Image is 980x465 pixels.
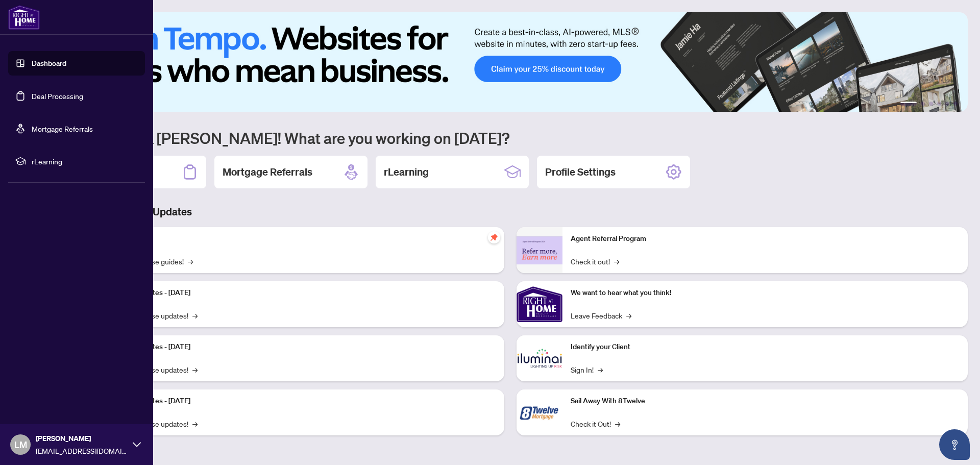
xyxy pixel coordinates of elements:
span: [EMAIL_ADDRESS][DOMAIN_NAME] [36,445,128,456]
img: logo [8,5,40,30]
img: Agent Referral Program [517,236,562,264]
button: Open asap [939,429,970,460]
button: 5 [945,102,949,106]
p: Platform Updates - [DATE] [107,341,496,353]
span: → [614,256,619,267]
a: Mortgage Referrals [32,124,93,133]
a: Sign In!→ [571,364,603,375]
h1: Welcome back [PERSON_NAME]! What are you working on [DATE]? [53,128,968,148]
button: 2 [921,102,925,106]
p: Agent Referral Program [571,233,960,244]
h2: Profile Settings [545,165,616,179]
button: 6 [953,102,958,106]
img: Identify your Client [517,335,562,381]
span: pushpin [488,231,500,243]
span: LM [14,437,27,452]
p: Platform Updates - [DATE] [107,287,496,299]
span: → [615,418,620,429]
span: → [598,364,603,375]
a: Dashboard [32,59,66,68]
p: We want to hear what you think! [571,287,960,299]
a: Deal Processing [32,91,83,101]
p: Identify your Client [571,341,960,353]
h3: Brokerage & Industry Updates [53,205,968,219]
span: → [192,310,198,321]
span: [PERSON_NAME] [36,433,128,444]
p: Self-Help [107,233,496,244]
img: Sail Away With 8Twelve [517,389,562,435]
h2: rLearning [384,165,429,179]
button: 4 [937,102,941,106]
a: Check it out!→ [571,256,619,267]
span: → [188,256,193,267]
img: We want to hear what you think! [517,281,562,327]
p: Platform Updates - [DATE] [107,396,496,407]
span: → [626,310,631,321]
a: Check it Out!→ [571,418,620,429]
a: Leave Feedback→ [571,310,631,321]
span: → [192,418,198,429]
span: → [192,364,198,375]
h2: Mortgage Referrals [223,165,312,179]
img: Slide 0 [53,12,968,112]
p: Sail Away With 8Twelve [571,396,960,407]
button: 1 [900,102,917,106]
button: 3 [929,102,933,106]
span: rLearning [32,156,138,167]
